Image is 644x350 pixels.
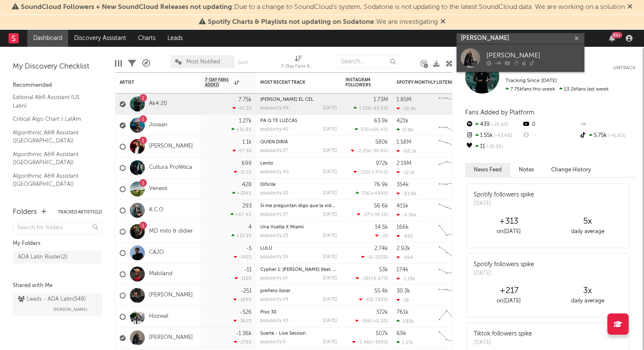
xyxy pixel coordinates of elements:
[548,216,627,227] div: 5 x
[352,339,388,345] div: ( )
[18,294,86,304] div: Leads - ADA Latin ( 548 )
[323,233,337,238] div: [DATE]
[506,78,557,83] span: Tracking Since: [DATE]
[13,80,102,91] div: Recommended
[281,62,315,72] div: 7-Day Fans Added (7-Day Fans Added)
[397,297,409,303] div: -3k
[260,204,337,208] div: Si me preguntan digo que la vida es corta
[58,210,102,214] button: Tracked Artists(12)
[365,298,372,302] span: -53
[355,318,388,324] div: ( )
[260,331,337,336] div: Suerte - Live Session
[246,246,252,251] div: -5
[397,191,417,196] div: -83.8k
[474,191,534,199] div: Spotify followers spike
[627,4,632,11] span: Dismiss
[612,32,622,38] div: 99 +
[506,87,609,92] span: 13.2k fans last week
[397,267,408,273] div: 174k
[13,222,102,234] input: Search for folders...
[486,50,580,60] div: [PERSON_NAME]
[372,319,387,324] span: -41.5 %
[397,212,417,218] div: -4.34k
[376,161,388,166] div: 972k
[336,55,400,68] input: Search...
[260,119,337,123] div: PA Q TE LUZCAS
[236,331,252,336] div: -1.36k
[374,288,388,294] div: 55.4k
[234,339,252,345] div: -179 %
[260,255,288,259] div: popularity: 19
[231,127,252,132] div: +31.8 %
[233,105,252,111] div: -41.2 %
[397,80,460,85] div: Spotify Monthly Listeners
[260,297,288,302] div: popularity: 24
[361,254,388,260] div: ( )
[361,276,369,281] span: -28
[374,97,388,102] div: 1.73M
[362,213,370,217] span: -27
[374,118,388,124] div: 63.9k
[149,100,167,108] a: Ak4:20
[208,19,374,26] span: Spotify Charts & Playlists not updating on Sodatone
[397,170,415,175] div: -12.1k
[241,288,252,294] div: -251
[242,139,252,145] div: 1.1k
[13,150,94,167] a: Algorithmic A&R Assistant ([GEOGRAPHIC_DATA])
[522,119,578,130] div: 0
[260,331,306,336] a: Suerte - Live Session
[260,233,288,238] div: popularity: 23
[397,255,413,260] div: -494
[149,292,193,299] a: [PERSON_NAME]
[205,77,232,88] span: 7-Day Fans Added
[260,140,337,145] div: QUIEN DIRIA
[323,319,337,323] div: [DATE]
[260,148,288,153] div: popularity: 27
[397,246,410,251] div: 2.92k
[356,276,388,281] div: ( )
[323,255,337,259] div: [DATE]
[373,255,387,260] span: -220 %
[248,225,252,230] div: 4
[260,204,353,208] a: Si me preguntan digo que la vida es corta
[323,127,337,132] div: [DATE]
[474,260,534,269] div: Spotify followers spike
[234,169,252,175] div: -11.1 %
[260,182,337,187] div: Difícile
[354,105,388,111] div: ( )
[397,288,410,294] div: 30.3k
[235,276,252,281] div: -112 %
[609,35,615,42] button: 99+
[53,304,87,315] span: [PERSON_NAME]
[18,252,67,262] div: ADA Latin Roster ( 2 )
[381,234,388,239] span: -18
[323,297,337,302] div: [DATE]
[323,106,337,111] div: [DATE]
[435,157,473,179] svg: Chart title
[358,340,372,345] span: -1.46k
[469,286,548,296] div: +217
[132,30,161,47] a: Charts
[457,44,584,72] a: [PERSON_NAME]
[397,319,414,324] div: 3.83k
[149,207,164,214] a: A.C.O
[361,319,371,324] span: -556
[323,340,337,344] div: [DATE]
[435,94,473,115] svg: Chart title
[260,119,297,123] a: PA Q TE LUZCAS
[323,148,337,153] div: [DATE]
[397,182,409,188] div: 354k
[230,212,252,217] div: +67.4 %
[149,228,193,235] a: MD mito & didier
[359,297,388,302] div: ( )
[469,216,548,227] div: +313
[27,30,68,47] a: Dashboard
[260,246,337,251] div: LULU
[242,203,252,209] div: 293
[375,225,388,230] div: 14.5k
[13,128,94,145] a: Algorithmic A&R Assistant ([GEOGRAPHIC_DATA])
[465,109,535,116] span: Fans Added by Platform
[120,80,184,85] div: Artist
[548,296,627,306] div: daily average
[474,330,532,339] div: Tiktok followers spike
